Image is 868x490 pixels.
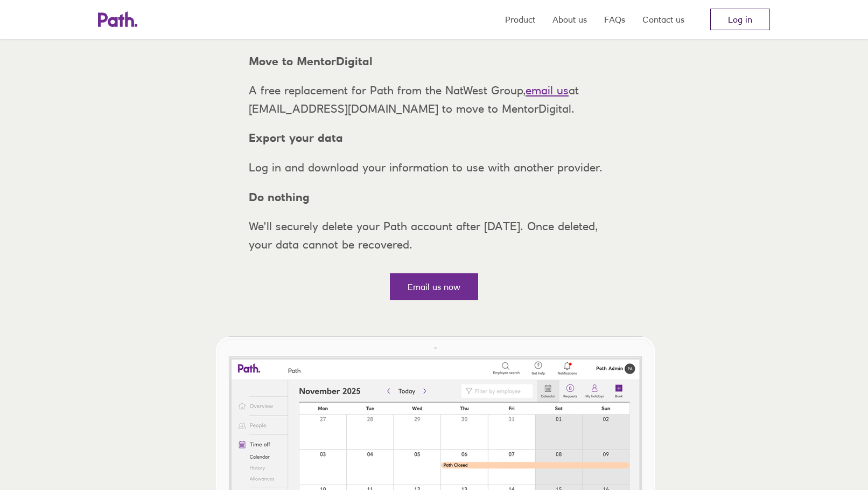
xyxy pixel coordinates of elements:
[526,84,569,97] a: email us
[249,54,373,68] strong: Move to MentorDigital
[390,273,478,300] a: Email us now
[240,81,628,118] p: A free replacement for Path from the NatWest Group, at [EMAIL_ADDRESS][DOMAIN_NAME] to move to Me...
[240,158,628,177] p: Log in and download your information to use with another provider.
[249,190,310,204] strong: Do nothing
[240,217,628,253] p: We’ll securely delete your Path account after [DATE]. Once deleted, your data cannot be recovered.
[710,9,770,30] a: Log in
[249,131,343,144] strong: Export your data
